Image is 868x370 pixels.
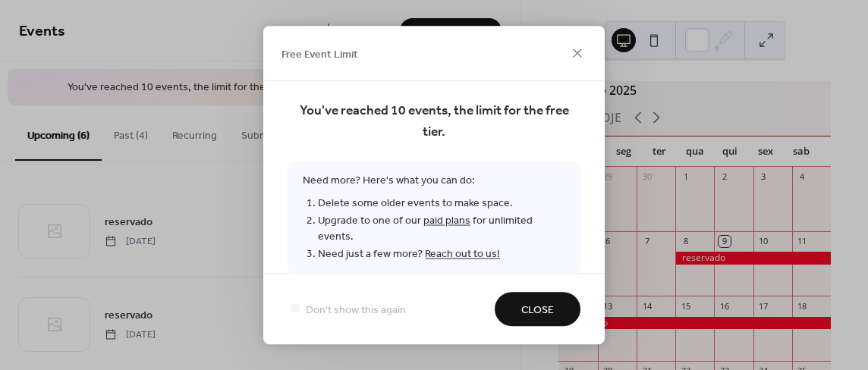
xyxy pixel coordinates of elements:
[425,244,500,265] a: Reach out to us!
[318,212,565,246] li: Upgrade to one of our for unlimited events.
[306,302,406,318] span: Don't show this again
[521,302,554,318] span: Close
[318,195,565,212] li: Delete some older events to make space.
[288,101,580,143] span: You've reached 10 events, the limit for the free tier.
[288,161,580,274] span: Need more? Here's what you can do:
[281,46,358,62] span: Free Event Limit
[495,292,580,326] button: Close
[423,211,470,231] a: paid plans
[318,246,565,263] li: Need just a few more?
